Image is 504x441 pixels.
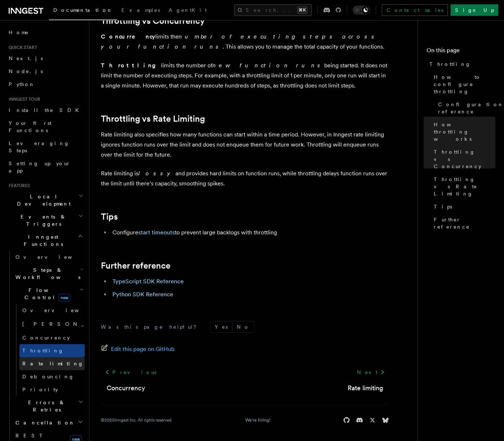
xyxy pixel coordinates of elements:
[111,344,175,354] span: Edit this page on GitHub
[101,33,378,50] em: number of executing steps across your function runs
[112,291,173,298] a: Python SDK Reference
[13,399,78,413] span: Errors & Retries
[101,62,161,69] strong: Throttling
[112,278,184,285] a: TypeScript SDK Reference
[13,304,85,396] div: Flow Controlnew
[110,228,389,238] li: Configure to prevent large backlogs with throttling
[22,335,70,341] span: Concurrency
[6,157,85,177] a: Setting up your app
[101,114,205,124] a: Throttling vs Rate Limiting
[6,104,85,117] a: Install the SDK
[138,229,175,236] a: start timeouts
[6,230,85,251] button: Inngest Functions
[9,107,83,113] span: Install the SDK
[169,7,207,13] span: AgentKit
[434,176,495,197] span: Throttling vs Rate Limiting
[6,190,85,210] button: Local Development
[6,183,30,189] span: Features
[13,287,79,301] span: Flow Control
[6,213,79,228] span: Events & Triggers
[58,294,70,302] span: new
[6,45,37,50] span: Quick start
[6,26,85,39] a: Home
[245,417,270,423] a: We're hiring!
[434,216,495,230] span: Further reference
[451,4,498,16] a: Sign Up
[101,417,173,423] div: © 2025 Inngest Inc. All rights reserved.
[13,266,80,281] span: Steps & Workflows
[210,321,232,332] button: Yes
[382,4,448,16] a: Contact sales
[6,96,40,102] span: Inngest tour
[101,344,175,354] a: Edit this page on GitHub
[434,203,452,210] span: Tips
[117,2,164,19] a: Examples
[431,71,495,98] a: How to configure throttling
[19,331,85,344] a: Concurrency
[6,52,85,65] a: Next.js
[6,233,78,248] span: Inngest Functions
[431,145,495,173] a: Throttling vs Concurrency
[101,212,118,222] a: Tips
[427,58,495,71] a: Throttling
[9,140,70,153] span: Leveraging Steps
[22,361,84,366] span: Rate limiting
[13,284,85,304] button: Flow Controlnew
[9,55,43,61] span: Next.js
[434,73,495,95] span: How to configure throttling
[353,366,389,379] a: Next
[6,117,85,137] a: Your first Functions
[13,419,75,426] span: Cancellation
[19,317,85,331] a: [PERSON_NAME]
[22,348,64,354] span: Throttling
[101,32,389,52] p: limits the . This allows you to manage the total capacity of your functions.
[164,2,211,19] a: AgentKit
[101,130,389,160] p: Rate limiting also specifies how many functions can start within a time period. However, in Innge...
[138,170,175,177] em: lossy
[431,173,495,200] a: Throttling vs Rate Limiting
[101,16,205,26] a: Throttling vs Concurrency
[19,370,85,383] a: Debouncing
[9,29,29,36] span: Home
[101,33,155,40] strong: Concurrency
[101,261,170,271] a: Further reference
[101,366,160,379] a: Previous
[438,101,504,115] span: Configuration reference
[297,6,307,14] kbd: ⌘K
[6,210,85,230] button: Events & Triggers
[22,307,97,313] span: Overview
[101,60,389,91] p: limits the number of being started. It does not limit the number of executing steps. For example,...
[6,193,79,207] span: Local Development
[19,383,85,396] a: Priority
[6,65,85,78] a: Node.js
[431,118,495,145] a: How throttling works
[434,121,495,143] span: How throttling works
[435,98,495,118] a: Configuration reference
[101,168,389,189] p: Rate limiting is and provides hard limits on function runs, while throttling delays function runs...
[9,120,52,133] span: Your first Functions
[9,161,71,174] span: Setting up your app
[9,68,43,74] span: Node.js
[13,264,85,284] button: Steps & Workflows
[22,321,128,327] span: [PERSON_NAME]
[434,148,495,170] span: Throttling vs Concurrency
[19,304,85,317] a: Overview
[213,62,324,69] em: new function runs
[348,383,383,393] a: Rate limiting
[234,4,312,16] button: Search...⌘K
[427,46,495,58] h4: On this page
[232,321,254,332] button: No
[13,396,85,416] button: Errors & Retries
[429,60,471,68] span: Throttling
[107,383,145,393] a: Concurrency
[53,7,113,13] span: Documentation
[49,2,117,20] a: Documentation
[19,344,85,357] a: Throttling
[19,357,85,370] a: Rate limiting
[431,200,495,213] a: Tips
[101,323,201,330] p: Was this page helpful?
[431,213,495,233] a: Further reference
[6,78,85,91] a: Python
[353,6,370,14] button: Toggle dark mode
[15,254,90,260] span: Overview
